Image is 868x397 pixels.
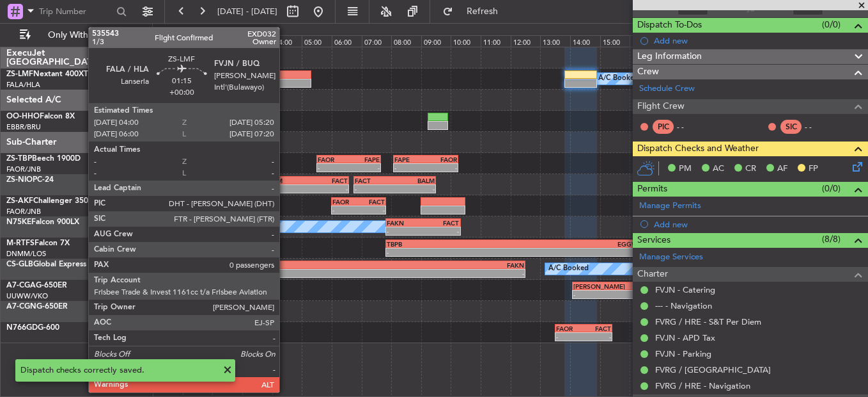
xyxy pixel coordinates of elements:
[394,156,426,163] div: FAPE
[265,185,306,193] div: -
[6,282,36,289] span: A7-CGA
[653,120,674,134] div: PIC
[713,163,724,175] span: AC
[359,206,385,214] div: -
[6,249,46,259] a: DNMM/LOS
[6,291,48,301] a: UUWW/VKO
[318,164,349,172] div: -
[451,35,481,47] div: 10:00
[637,49,702,64] span: Leg Information
[548,259,589,279] div: A/C Booked
[6,324,38,332] span: N766GD
[600,35,630,47] div: 15:00
[570,35,600,47] div: 14:00
[805,121,833,133] div: - -
[394,177,434,184] div: BALM
[394,164,426,172] div: -
[6,155,81,163] a: ZS-TBPBeech 1900D
[265,177,306,184] div: BALM
[387,248,512,256] div: -
[384,261,524,269] div: FAKN
[306,185,347,193] div: -
[637,99,685,114] span: Flight Crew
[348,156,380,163] div: FAPE
[355,185,394,193] div: -
[306,177,347,184] div: FACT
[655,364,771,375] a: FVRG / [GEOGRAPHIC_DATA]
[6,282,67,289] a: A7-CGAG-650ER
[556,333,584,341] div: -
[655,348,711,359] a: FVJN - Parking
[387,219,423,227] div: FAKN
[655,316,761,327] a: FVRG / HRE - S&T Per Diem
[272,35,302,47] div: 04:00
[655,300,712,311] a: --- - Navigation
[423,219,460,227] div: FACT
[6,80,40,90] a: FALA/HLA
[573,282,701,290] div: [PERSON_NAME]
[573,291,701,298] div: -
[822,182,841,195] span: (0/0)
[362,35,392,47] div: 07:00
[745,163,756,175] span: CR
[6,176,33,184] span: ZS-NIO
[437,1,513,22] button: Refresh
[822,18,841,31] span: (0/0)
[423,227,460,235] div: -
[243,270,384,277] div: -
[809,163,818,175] span: FP
[14,25,139,45] button: Only With Activity
[384,270,524,277] div: -
[637,182,667,197] span: Permits
[6,113,40,120] span: OO-HHO
[6,218,31,226] span: N75KE
[153,35,183,47] div: 00:00
[6,113,75,120] a: OO-HHOFalcon 8X
[655,380,750,391] a: FVRG / HRE - Navigation
[387,227,423,235] div: -
[33,31,135,40] span: Only With Activity
[242,35,272,47] div: 03:00
[655,332,715,343] a: FVJN - APD Tax
[639,83,695,95] a: Schedule Crew
[6,176,54,184] a: ZS-NIOPC-24
[513,248,638,256] div: -
[6,261,33,268] span: CS-GLB
[584,325,611,332] div: FACT
[780,120,802,134] div: SIC
[6,155,32,163] span: ZS-TBP
[598,69,639,88] div: A/C Booked
[777,163,787,175] span: AF
[355,177,394,184] div: FACT
[637,65,659,79] span: Crew
[39,2,112,21] input: Trip Number
[637,142,759,156] span: Dispatch Checks and Weather
[513,240,638,248] div: EGGW
[679,163,692,175] span: PM
[212,35,242,47] div: 02:00
[677,121,706,133] div: - -
[359,198,385,206] div: FACT
[6,197,88,205] a: ZS-AKFChallenger 350
[394,185,434,193] div: -
[556,325,584,332] div: FAOR
[584,333,611,341] div: -
[637,233,670,248] span: Services
[654,219,862,230] div: Add new
[426,156,457,163] div: FAOR
[639,200,701,213] a: Manage Permits
[332,35,362,47] div: 06:00
[332,206,359,214] div: -
[481,35,511,47] div: 11:00
[511,35,541,47] div: 12:00
[6,218,79,226] a: N75KEFalcon 900LX
[6,239,35,247] span: M-RTFS
[639,251,703,264] a: Manage Services
[6,324,59,332] a: N766GDG-600
[6,70,90,78] a: ZS-LMFNextant 400XTi
[637,18,702,33] span: Dispatch To-Dos
[348,164,380,172] div: -
[6,122,41,132] a: EBBR/BRU
[6,303,68,311] a: A7-CGNG-650ER
[456,7,509,16] span: Refresh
